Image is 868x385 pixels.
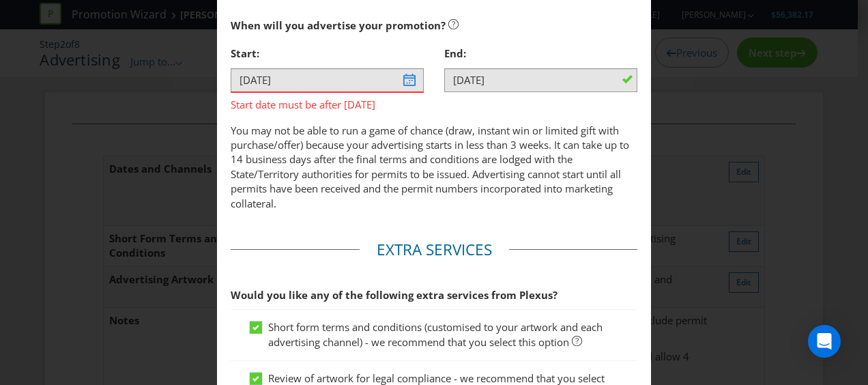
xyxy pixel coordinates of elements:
span: When will you advertise your promotion? [231,18,446,32]
input: DD/MM/YY [231,68,424,92]
span: Start date must be after [DATE] [231,93,424,113]
span: Would you like any of the following extra services from Plexus? [231,288,558,302]
div: End: [444,40,637,68]
input: DD/MM/YY [444,68,637,92]
legend: Extra Services [360,239,509,261]
div: Start: [231,40,424,68]
span: Short form terms and conditions (customised to your artwork and each advertising channel) - we re... [268,320,603,348]
div: Open Intercom Messenger [808,325,841,358]
p: You may not be able to run a game of chance (draw, instant win or limited gift with purchase/offe... [231,124,637,212]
